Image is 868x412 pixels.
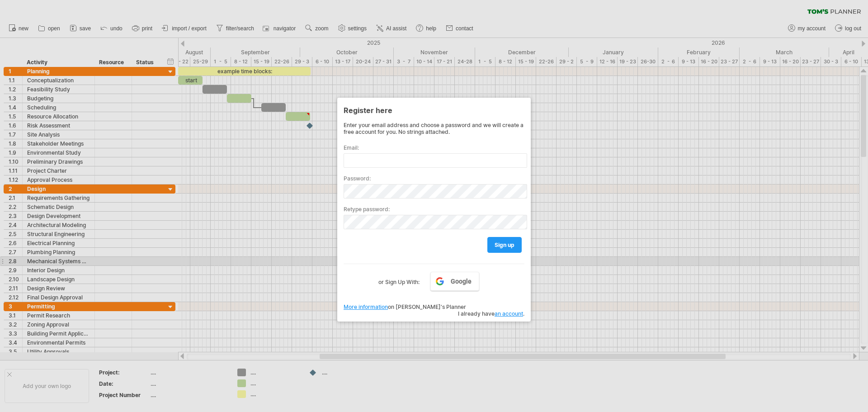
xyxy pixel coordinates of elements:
div: Register here [344,102,524,118]
label: Password: [344,175,524,182]
span: sign up [495,242,514,248]
a: sign up [487,237,522,253]
div: Enter your email address and choose a password and we will create a free account for you. No stri... [344,122,524,135]
span: on [PERSON_NAME]'s Planner [344,303,466,310]
a: Google [430,272,479,291]
a: More information [344,303,388,310]
a: an account [495,310,523,317]
label: Email: [344,144,524,151]
span: Google [451,278,472,285]
label: Retype password: [344,206,524,213]
label: or Sign Up With: [378,272,420,287]
span: I already have . [458,310,524,317]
